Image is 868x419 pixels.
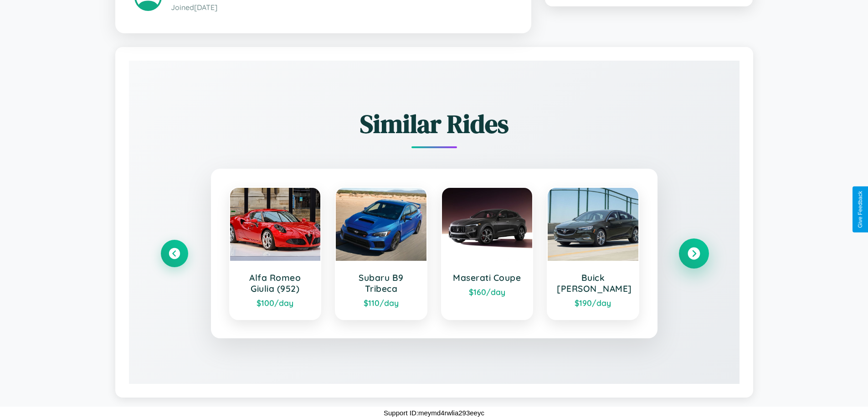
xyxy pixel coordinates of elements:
[345,272,417,294] h3: Subaru B9 Tribeca
[161,106,708,141] h2: Similar Rides
[345,298,417,308] div: $ 110 /day
[557,298,629,308] div: $ 190 /day
[451,287,524,297] div: $ 160 /day
[335,187,427,320] a: Subaru B9 Tribeca$110/day
[239,298,312,308] div: $ 100 /day
[384,407,484,419] p: Support ID: meymd4rwlia293eeyc
[239,272,312,294] h3: Alfa Romeo Giulia (952)
[547,187,639,320] a: Buick [PERSON_NAME]$190/day
[171,1,512,14] p: Joined [DATE]
[451,272,524,283] h3: Maserati Coupe
[441,187,534,320] a: Maserati Coupe$160/day
[857,191,863,228] div: Give Feedback
[557,272,629,294] h3: Buick [PERSON_NAME]
[229,187,322,320] a: Alfa Romeo Giulia (952)$100/day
